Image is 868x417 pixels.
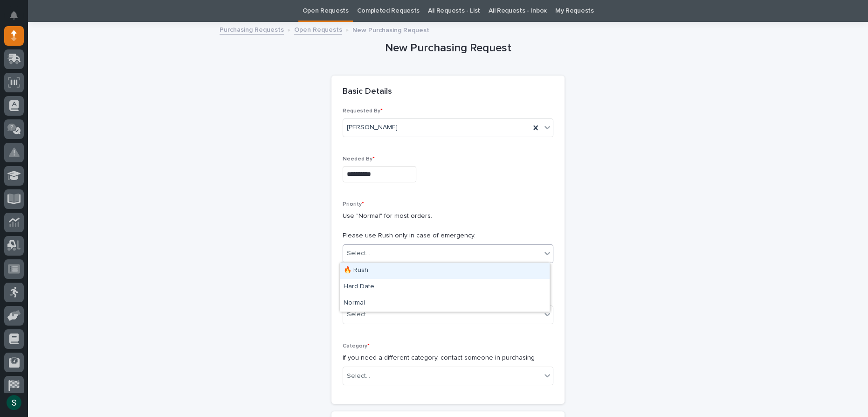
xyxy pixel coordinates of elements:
a: Purchasing Requests [220,24,284,35]
button: Notifications [4,6,24,25]
div: 🔥 Rush [340,263,550,279]
span: Requested By [343,108,383,114]
h1: New Purchasing Request [331,42,565,55]
h2: Basic Details [343,87,392,97]
p: New Purchasing Request [352,24,429,35]
div: Select... [347,249,370,258]
span: Category [343,343,370,349]
a: Open Requests [294,24,342,35]
div: Select... [347,310,370,320]
div: Normal [340,295,550,312]
button: users-avatar [4,393,24,412]
p: if you need a different category, contact someone in purchasing [343,353,553,363]
span: Priority [343,202,364,207]
div: Hard Date [340,279,550,295]
div: Notifications [12,11,24,26]
span: Needed By [343,156,375,162]
div: Select... [347,371,370,381]
p: Use "Normal" for most orders. Please use Rush only in case of emergency. [343,211,553,240]
span: [PERSON_NAME] [347,123,398,132]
